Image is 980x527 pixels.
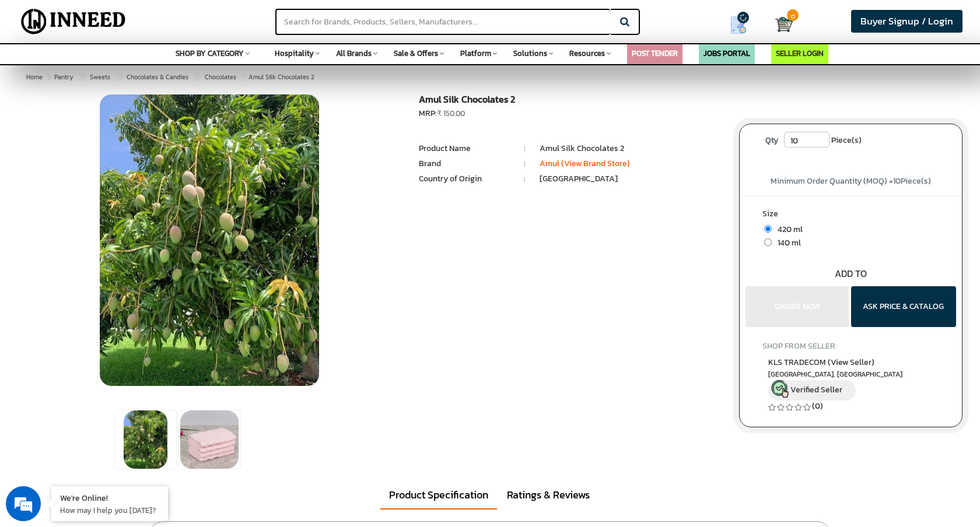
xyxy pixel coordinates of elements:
[831,132,862,149] span: Piece(s)
[540,143,722,154] li: Amul Silk Chocolates 2
[202,70,239,84] a: Chocolates
[176,48,244,59] span: SHOP BY CATEGORY
[740,267,962,280] div: ADD TO
[759,132,784,149] label: Qty
[127,72,188,82] span: Chocolates & Candies
[114,70,120,84] span: >
[419,173,510,185] li: Country of Origin
[419,158,510,170] li: Brand
[60,492,159,503] div: We're Online!
[205,72,236,82] span: Chocolates
[240,70,246,84] span: >
[893,175,901,187] span: 10
[703,48,750,59] a: JOBS PORTAL
[632,48,678,59] a: POST TENDER
[509,173,540,185] li: :
[787,9,799,21] span: 0
[775,16,793,33] img: Cart
[860,14,953,29] span: Buyer Signup / Login
[851,286,956,327] button: ASK PRICE & CATALOG
[380,482,497,510] a: Product Specification
[711,12,775,38] a: my Quotes
[509,158,540,170] li: :
[768,356,934,400] a: KLS TRADECOM (View Seller) [GEOGRAPHIC_DATA], [GEOGRAPHIC_DATA] Verified Seller
[768,370,934,380] span: East Delhi
[90,72,110,82] span: Sweets
[498,482,598,508] a: Ratings & Reviews
[419,143,510,154] li: Product Name
[771,380,789,398] img: inneed-verified-seller-icon.png
[812,400,823,412] a: (0)
[24,70,45,84] a: Home
[460,48,491,59] span: Platform
[394,48,438,59] span: Sale & Offers
[275,9,610,35] input: Search for Brands, Products, Sellers, Manufacturers...
[419,94,722,108] h1: Amul Silk Chocolates 2
[52,70,76,84] a: Pantry
[775,12,785,37] a: Cart 0
[762,342,940,350] h4: SHOP FROM SELLER:
[513,48,547,59] span: Solutions
[275,48,314,59] span: Hospitality
[419,108,722,120] div: MRP:
[60,505,159,515] p: How may I help you today?
[180,410,239,469] img: Amul Silk Chocolates 2
[87,70,113,84] a: Sweets
[124,410,167,469] img: Amul Silk Chocolates 2
[78,70,83,84] span: >
[192,70,198,84] span: >
[790,383,842,395] span: Verified Seller
[762,208,940,223] label: Size
[569,48,605,59] span: Resources
[437,108,465,119] span: ₹ 150.00
[776,48,824,59] a: SELLER LOGIN
[771,175,931,187] span: Minimum Order Quantity (MOQ) = Piece(s)
[730,16,747,34] img: Show My Quotes
[509,143,540,154] li: :
[204,374,209,386] button: 1
[540,157,630,170] a: Amul (View Brand Store)
[768,356,874,368] span: KLS TRADECOM
[851,10,963,33] a: Buyer Signup / Login
[209,374,215,386] button: 2
[124,70,191,84] a: Chocolates & Candies
[16,7,131,36] img: Inneed.Market
[772,237,801,249] span: 140 ml
[47,72,50,82] span: >
[336,48,372,59] span: All Brands
[54,72,73,82] span: Pantry
[52,72,314,82] span: Amul Silk Chocolates 2
[772,223,803,236] span: 420 ml
[540,173,722,185] li: [GEOGRAPHIC_DATA]
[100,94,318,386] img: Amul Silk Chocolates 2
